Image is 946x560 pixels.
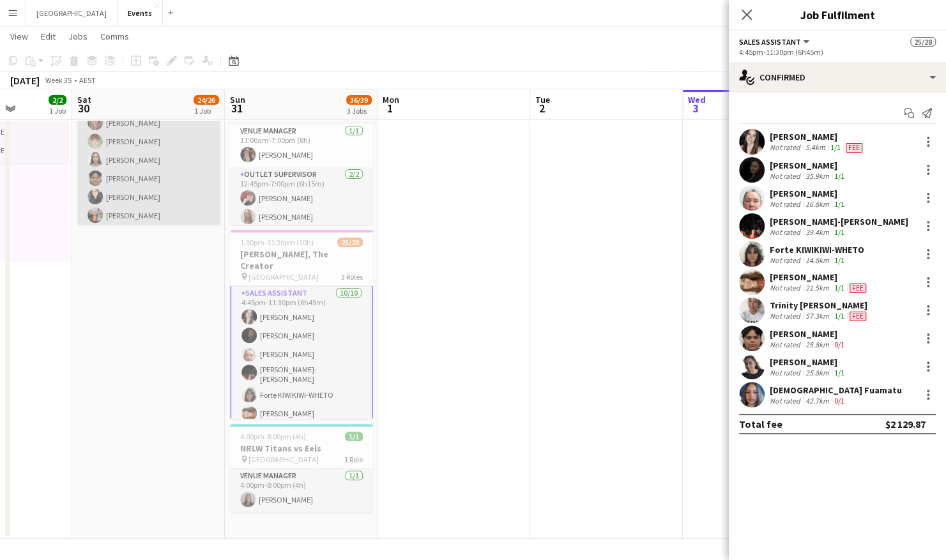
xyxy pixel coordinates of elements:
[688,94,706,105] span: Wed
[770,396,803,405] div: Not rated
[850,312,866,321] span: Fee
[770,199,803,209] div: Not rated
[41,31,56,42] span: Edit
[10,31,28,42] span: View
[230,443,373,454] h3: NRLW Titans vs Eels
[770,271,869,283] div: [PERSON_NAME]
[10,74,40,87] div: [DATE]
[885,418,926,430] div: $2 129.87
[381,101,399,116] span: 1
[63,28,93,45] a: Jobs
[834,283,844,292] app-skills-label: 1/1
[770,160,847,171] div: [PERSON_NAME]
[345,432,363,441] span: 1/1
[68,31,88,42] span: Jobs
[79,75,96,85] div: AEST
[230,36,373,225] app-job-card: 11:00am-7:00pm (8h)10/10Dolphins vs Titans [GEOGRAPHIC_DATA]4 RolesStock Manager1/111:00am-7:00pm...
[850,284,866,293] span: Fee
[337,238,363,247] span: 25/28
[803,311,832,321] div: 57.3km
[770,283,803,293] div: Not rated
[803,283,832,293] div: 21.5km
[834,171,844,181] app-skills-label: 1/1
[49,106,66,116] div: 1 Job
[803,396,832,405] div: 42.7km
[803,340,832,349] div: 25.8km
[770,171,803,181] div: Not rated
[344,455,363,464] span: 1 Role
[770,255,803,265] div: Not rated
[240,238,314,247] span: 1:30pm-11:30pm (10h)
[347,106,371,116] div: 3 Jobs
[803,142,828,153] div: 5.4km
[535,94,550,105] span: Tue
[834,255,844,265] app-skills-label: 1/1
[830,142,841,152] app-skills-label: 1/1
[739,418,782,430] div: Total fee
[686,101,706,116] span: 3
[803,255,832,265] div: 14.8km
[770,384,902,396] div: [DEMOGRAPHIC_DATA] Fuamatu
[803,227,832,237] div: 39.4km
[739,47,936,57] div: 4:45pm-11:30pm (6h45m)
[729,62,946,93] div: Confirmed
[834,199,844,209] app-skills-label: 1/1
[770,299,869,311] div: Trinity [PERSON_NAME]
[230,424,373,512] app-job-card: 4:00pm-8:00pm (4h)1/1NRLW Titans vs Eels [GEOGRAPHIC_DATA]1 RoleVenue Manager1/14:00pm-8:00pm (4h...
[834,311,844,321] app-skills-label: 1/1
[770,311,803,321] div: Not rated
[36,28,61,45] a: Edit
[75,101,91,116] span: 30
[770,188,847,199] div: [PERSON_NAME]
[770,340,803,349] div: Not rated
[230,94,245,105] span: Sun
[42,75,74,85] span: Week 35
[834,340,844,349] app-skills-label: 0/1
[26,1,118,26] button: [GEOGRAPHIC_DATA]
[230,469,373,512] app-card-role: Venue Manager1/14:00pm-8:00pm (4h)[PERSON_NAME]
[834,396,844,405] app-skills-label: 0/1
[248,272,319,282] span: [GEOGRAPHIC_DATA]
[194,106,218,116] div: 1 Job
[770,356,847,368] div: [PERSON_NAME]
[346,95,372,105] span: 36/39
[100,31,129,42] span: Comms
[770,216,908,227] div: [PERSON_NAME]-[PERSON_NAME]
[77,94,91,105] span: Sat
[230,248,373,271] h3: [PERSON_NAME], The Creator
[910,37,936,47] span: 25/28
[846,143,862,153] span: Fee
[834,368,844,377] app-skills-label: 1/1
[194,95,219,105] span: 24/26
[770,142,803,153] div: Not rated
[770,328,847,340] div: [PERSON_NAME]
[230,167,373,229] app-card-role: Outlet Supervisor2/212:45pm-7:00pm (6h15m)[PERSON_NAME][PERSON_NAME]
[847,283,869,293] div: Crew has different fees then in role
[803,368,832,377] div: 25.8km
[248,455,319,464] span: [GEOGRAPHIC_DATA]
[847,311,869,321] div: Crew has different fees then in role
[118,1,163,26] button: Events
[230,124,373,167] app-card-role: Venue Manager1/111:00am-7:00pm (8h)[PERSON_NAME]
[240,432,306,441] span: 4:00pm-8:00pm (4h)
[228,101,245,116] span: 31
[843,142,865,153] div: Crew has different fees then in role
[230,285,373,505] app-card-role: Sales Assistant10/104:45pm-11:30pm (6h45m)[PERSON_NAME][PERSON_NAME][PERSON_NAME][PERSON_NAME]-[P...
[230,230,373,419] app-job-card: 1:30pm-11:30pm (10h)25/28[PERSON_NAME], The Creator [GEOGRAPHIC_DATA]3 Roles Sales Assistant10/10...
[770,227,803,237] div: Not rated
[5,28,33,45] a: View
[77,36,220,225] app-job-card: 1:30pm-11:30pm (10h)24/26[PERSON_NAME], The Creator [GEOGRAPHIC_DATA]3 RolesSales Assistant12/124...
[834,227,844,237] app-skills-label: 1/1
[49,95,66,105] span: 2/2
[770,244,864,255] div: Forte KIWIKIWI-WHETO
[770,368,803,377] div: Not rated
[341,272,363,282] span: 3 Roles
[95,28,134,45] a: Comms
[739,37,801,47] span: Sales Assistant
[803,199,832,209] div: 16.8km
[77,36,220,284] app-card-role: Sales Assistant12/124:15pm-11:30pm (7h15m)[PERSON_NAME][PERSON_NAME][PERSON_NAME][PERSON_NAME][PE...
[729,6,946,23] h3: Job Fulfilment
